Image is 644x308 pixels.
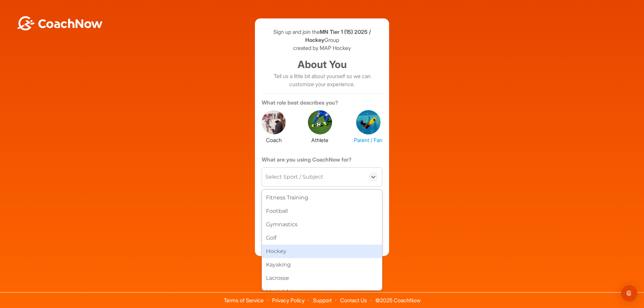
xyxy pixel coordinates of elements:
[262,72,382,88] p: Tell us a little bit about yourself so we can customize your experience.
[262,134,286,144] label: Coach
[262,204,382,218] div: Football
[16,16,103,30] img: BwLJSsUCoWCh5upNqxVrqldRgqLPVwmV24tXu5FoVAoFEpwwqQ3VIfuoInZCoVCoTD4vwADAC3ZFMkVEQFDAAAAAElFTkSuQmCC
[262,258,382,271] div: Kayaking
[262,191,382,204] div: Fitness Training
[340,297,367,304] a: Contact Us
[262,285,382,298] div: Martial Arts
[262,218,382,231] div: Gymnastics
[262,28,382,44] p: Sign up and join the Group
[262,156,382,166] label: What are you using CoachNow for?
[262,57,382,72] h1: About You
[262,231,382,245] div: Golf
[262,99,382,109] label: What role best describes you?
[621,285,637,301] div: Open Intercom Messenger
[265,173,323,181] div: Select Sport / Subject
[262,44,382,52] p: created by MAP Hockey
[308,134,332,144] label: Athlete
[262,245,382,258] div: Hockey
[354,134,382,144] label: Parent / Fan
[372,293,424,303] span: © 2025 CoachNow
[313,297,332,304] a: Support
[272,297,305,304] a: Privacy Policy
[262,271,382,285] div: Lacrosse
[224,297,264,304] a: Terms of Service
[305,28,371,43] strong: MN Tier 1 (15) 2025 / Hockey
